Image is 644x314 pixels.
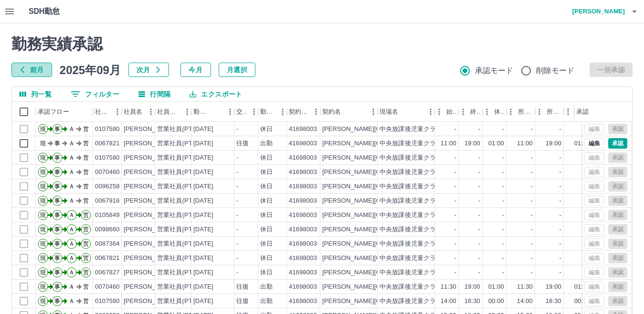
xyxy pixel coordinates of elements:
[236,168,238,177] div: -
[155,102,191,122] div: 社員区分
[83,283,89,290] text: 営
[531,168,533,177] div: -
[236,102,247,122] div: 交通費
[478,153,480,162] div: -
[470,102,481,122] div: 終業
[423,105,438,119] button: メニュー
[289,139,317,148] div: 41698003
[546,297,561,306] div: 18:30
[258,102,287,122] div: 勤務区分
[193,225,213,234] div: [DATE]
[95,139,120,148] div: 0067821
[122,102,155,122] div: 社員名
[289,168,317,177] div: 41698003
[40,197,46,204] text: 現
[289,125,317,134] div: 41698003
[287,102,320,122] div: 契約コード
[83,240,89,247] text: 営
[502,125,504,134] div: -
[380,282,443,292] div: 中央放課後児童クラブ
[454,196,456,206] div: -
[260,297,273,306] div: 出勤
[488,297,504,306] div: 00:00
[446,102,457,122] div: 始業
[193,254,213,263] div: [DATE]
[124,168,176,177] div: [PERSON_NAME]
[157,102,180,122] div: 社員区分
[441,297,456,306] div: 14:00
[36,102,93,122] div: 承認フロー
[54,298,60,304] text: 事
[260,139,273,148] div: 出勤
[69,154,74,161] text: Ａ
[69,212,74,218] text: Ａ
[380,254,443,263] div: 中央放課後児童クラブ
[83,183,89,190] text: 営
[128,63,169,77] button: 次月
[560,239,561,249] div: -
[380,139,443,148] div: 中央放課後児童クラブ
[366,105,380,119] button: メニュー
[322,225,440,234] div: [PERSON_NAME][GEOGRAPHIC_DATA]
[193,168,213,177] div: [DATE]
[322,282,440,292] div: [PERSON_NAME][GEOGRAPHIC_DATA]
[157,196,207,206] div: 営業社員(PT契約)
[95,268,120,277] div: 0067827
[54,240,60,247] text: 事
[40,126,46,132] text: 現
[320,102,378,122] div: 契約名
[54,183,60,190] text: 事
[441,139,456,148] div: 11:00
[40,140,46,147] text: 現
[454,153,456,162] div: -
[454,268,456,277] div: -
[502,254,504,263] div: -
[289,153,317,162] div: 41698003
[131,87,178,101] button: 行間隔
[260,182,273,191] div: 休日
[475,65,514,76] span: 承認モード
[193,153,213,162] div: [DATE]
[95,239,120,249] div: 0087364
[83,154,89,161] text: 営
[454,225,456,234] div: -
[289,102,309,122] div: 契約コード
[322,268,440,277] div: [PERSON_NAME][GEOGRAPHIC_DATA]
[289,182,317,191] div: 41698003
[322,102,341,122] div: 契約名
[54,154,60,161] text: 事
[260,225,273,234] div: 休日
[236,239,238,249] div: -
[191,102,234,122] div: 勤務日
[69,283,74,290] text: Ａ
[502,211,504,220] div: -
[157,268,207,277] div: 営業社員(PT契約)
[157,282,207,292] div: 営業社員(PT契約)
[11,63,52,77] button: 前月
[40,183,46,190] text: 現
[478,182,480,191] div: -
[83,126,89,132] text: 営
[378,102,435,122] div: 現場名
[478,168,480,177] div: -
[275,105,290,119] button: メニュー
[289,225,317,234] div: 41698003
[95,168,120,177] div: 0070460
[260,196,273,206] div: 休日
[560,196,561,206] div: -
[83,169,89,175] text: 営
[380,268,443,277] div: 中央放課後児童クラブ
[95,225,120,234] div: 0098660
[531,211,533,220] div: -
[157,254,207,263] div: 営業社員(PT契約)
[502,153,504,162] div: -
[517,139,533,148] div: 11:00
[560,268,561,277] div: -
[236,225,238,234] div: -
[93,102,122,122] div: 社員番号
[560,182,561,191] div: -
[322,182,440,191] div: [PERSON_NAME][GEOGRAPHIC_DATA]
[193,239,213,249] div: [DATE]
[560,168,561,177] div: -
[157,225,207,234] div: 営業社員(PT契約)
